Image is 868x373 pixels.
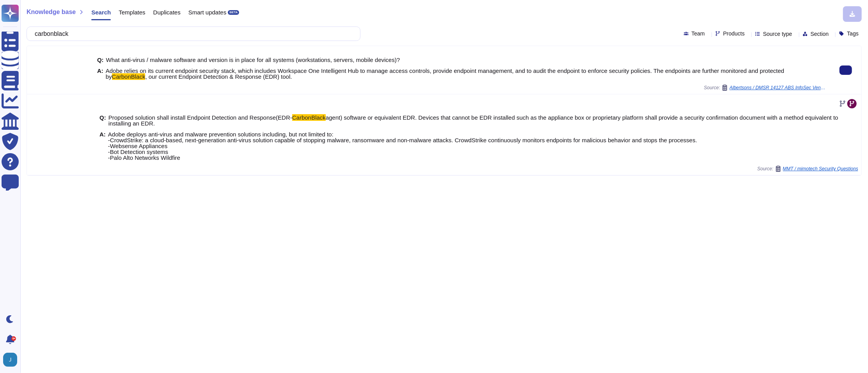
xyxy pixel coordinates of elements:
[108,114,292,121] span: Proposed solution shall install Endpoint Detection and Response(EDR-
[2,351,23,368] button: user
[99,131,106,161] b: A:
[27,9,76,15] span: Knowledge base
[783,166,858,171] span: MMT / mimotech Security Questions
[763,31,792,37] span: Source type
[723,31,745,36] span: Products
[188,9,227,15] span: Smart updates
[3,353,17,367] img: user
[145,73,292,80] span: , our current Endpoint Detection & Response (EDR) tool.
[97,57,104,63] b: Q:
[228,10,239,15] div: BETA
[692,31,705,36] span: Team
[97,68,103,80] b: A:
[31,27,352,41] input: Search a question or template...
[757,166,858,172] span: Source:
[704,85,827,91] span: Source:
[108,114,838,127] span: agent) software or equivalent EDR. Devices that cannot be EDR installed such as the appliance box...
[847,31,859,36] span: Tags
[106,67,785,80] span: Adobe relies on its current endpoint security stack, which includes Workspace One Intelligent Hub...
[99,115,106,126] b: Q:
[112,73,146,80] mark: CarbonBlack
[108,131,697,161] span: Adobe deploys anti-virus and malware prevention solutions including, but not limited to: -CrowdSt...
[730,85,827,90] span: Albertsons / DMSR 14127 ABS InfoSec Vendor Assessment Questionnaire V1.9
[91,9,111,15] span: Search
[119,9,145,15] span: Templates
[11,336,16,341] div: 9+
[292,114,326,121] mark: CarbonBlack
[811,31,829,37] span: Section
[106,57,400,63] span: What anti-virus / malware software and version is in place for all systems (workstations, servers...
[153,9,181,15] span: Duplicates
